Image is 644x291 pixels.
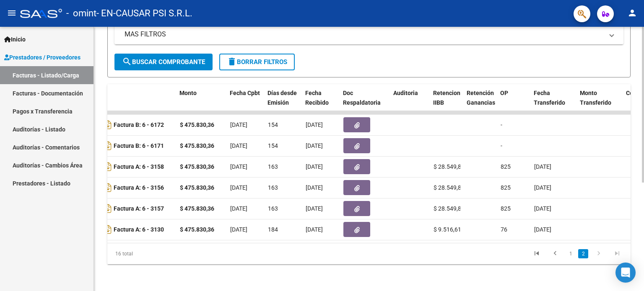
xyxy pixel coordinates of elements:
span: [DATE] [534,163,551,170]
span: [DATE] [534,205,551,212]
mat-icon: menu [7,8,17,18]
span: $ 28.549,80 [434,205,465,212]
span: [DATE] [306,184,323,191]
span: 825 [501,184,511,191]
span: Días desde Emisión [267,90,297,106]
span: Borrar Filtros [227,58,287,66]
datatable-header-cell: Monto [176,84,226,121]
span: [DATE] [230,142,247,149]
span: 163 [268,184,278,191]
a: go to previous page [547,249,563,258]
a: 1 [566,249,576,258]
div: Open Intercom Messenger [615,263,636,283]
strong: $ 475.830,36 [180,226,214,233]
strong: $ 475.830,36 [180,121,214,128]
span: - [501,142,502,149]
span: 76 [501,226,507,233]
datatable-header-cell: Auditoria [390,84,430,121]
span: OP [500,90,508,96]
button: Buscar Comprobante [114,54,213,70]
a: go to next page [591,249,607,258]
span: - omint [66,4,96,23]
a: go to first page [529,249,545,258]
i: Descargar documento [103,160,114,173]
i: Descargar documento [103,202,114,215]
span: Fecha Cpbt [230,90,260,96]
strong: $ 475.830,36 [180,142,214,149]
span: Monto Transferido [580,90,611,106]
strong: Factura B: 6 - 6171 [114,143,164,149]
span: [DATE] [230,163,247,170]
li: page 2 [577,247,589,261]
span: 163 [268,163,278,170]
span: [DATE] [230,205,247,212]
mat-expansion-panel-header: MAS FILTROS [114,24,623,44]
span: $ 28.549,83 [434,184,465,191]
span: [DATE] [534,184,551,191]
button: Borrar Filtros [219,54,295,70]
strong: $ 475.830,36 [180,184,214,191]
datatable-header-cell: Fecha Cpbt [226,84,264,121]
span: Fecha Recibido [305,90,329,106]
li: page 1 [564,247,577,261]
datatable-header-cell: Días desde Emisión [264,84,302,121]
datatable-header-cell: Doc Respaldatoria [340,84,390,121]
span: [DATE] [306,163,323,170]
span: Prestadores / Proveedores [4,53,80,62]
span: [DATE] [306,121,323,128]
a: go to last page [609,249,625,258]
span: Auditoria [393,90,418,96]
span: $ 28.549,83 [434,163,465,170]
datatable-header-cell: Monto Transferido [576,84,623,121]
span: Retencion IIBB [433,90,460,106]
datatable-header-cell: CPBT [88,84,176,121]
span: $ 9.516,61 [434,226,461,233]
span: 825 [501,205,511,212]
strong: Factura A: 6 - 3157 [114,206,164,212]
span: [DATE] [306,142,323,149]
strong: $ 475.830,36 [180,205,214,212]
span: [DATE] [230,184,247,191]
i: Descargar documento [103,181,114,194]
strong: $ 475.830,36 [180,163,214,170]
span: [DATE] [306,205,323,212]
i: Descargar documento [103,223,114,236]
mat-icon: search [122,57,132,67]
strong: Factura B: 6 - 6172 [114,122,164,129]
a: 2 [578,249,588,258]
strong: Factura A: 6 - 3158 [114,164,164,170]
span: [DATE] [306,226,323,233]
span: - EN-CAUSAR PSI S.R.L. [96,4,192,23]
datatable-header-cell: Retención Ganancias [463,84,497,121]
mat-icon: person [627,8,637,18]
span: 825 [501,163,511,170]
strong: Factura A: 6 - 3156 [114,185,164,191]
span: Retención Ganancias [467,90,495,106]
span: 154 [268,121,278,128]
span: Inicio [4,35,26,44]
span: - [501,121,502,128]
div: 16 total [107,243,210,264]
span: [DATE] [534,226,551,233]
span: 163 [268,205,278,212]
i: Descargar documento [103,139,114,152]
mat-panel-title: MAS FILTROS [125,30,603,39]
span: 184 [268,226,278,233]
span: Doc Respaldatoria [343,90,381,106]
span: Buscar Comprobante [122,58,205,66]
strong: Factura A: 6 - 3130 [114,227,164,233]
i: Descargar documento [103,118,114,131]
span: Fecha Transferido [534,90,565,106]
datatable-header-cell: Retencion IIBB [430,84,463,121]
span: [DATE] [230,121,247,128]
datatable-header-cell: Fecha Transferido [530,84,576,121]
span: 154 [268,142,278,149]
mat-icon: delete [227,57,237,67]
datatable-header-cell: Fecha Recibido [302,84,340,121]
datatable-header-cell: OP [497,84,530,121]
span: [DATE] [230,226,247,233]
span: Monto [179,90,197,96]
